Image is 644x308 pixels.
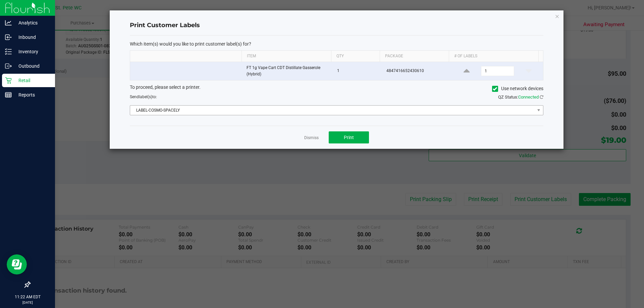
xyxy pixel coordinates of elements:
p: Reports [12,91,52,99]
p: Analytics [12,19,52,27]
span: LABEL-COSMO-SPACELY [130,106,535,115]
inline-svg: Analytics [5,19,12,26]
p: 11:22 AM EDT [3,294,52,300]
inline-svg: Inbound [5,34,12,41]
th: Item [241,51,331,62]
inline-svg: Reports [5,91,12,98]
inline-svg: Outbound [5,63,12,69]
span: Connected [518,95,539,100]
p: Outbound [12,62,52,70]
p: [DATE] [3,300,52,305]
td: FT 1g Vape Cart CDT Distillate Gasserole (Hybrid) [243,62,333,80]
label: Use network devices [492,85,543,92]
p: Inventory [12,48,52,56]
span: label(s) [139,95,152,99]
td: 1 [333,62,382,80]
td: 4847416652430610 [382,62,452,80]
div: To proceed, please select a printer. [125,84,548,94]
span: QZ Status: [498,95,543,100]
inline-svg: Retail [5,77,12,84]
a: Dismiss [304,135,319,141]
button: Print [329,131,369,143]
iframe: Resource center [7,254,27,274]
p: Retail [12,76,52,84]
span: Print [344,135,354,140]
p: Which item(s) would you like to print customer label(s) for? [130,41,543,47]
p: Inbound [12,33,52,41]
inline-svg: Inventory [5,48,12,55]
th: Package [380,51,449,62]
th: Qty [331,51,380,62]
span: Send to: [130,95,157,99]
th: # of labels [449,51,538,62]
h4: Print Customer Labels [130,21,543,30]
